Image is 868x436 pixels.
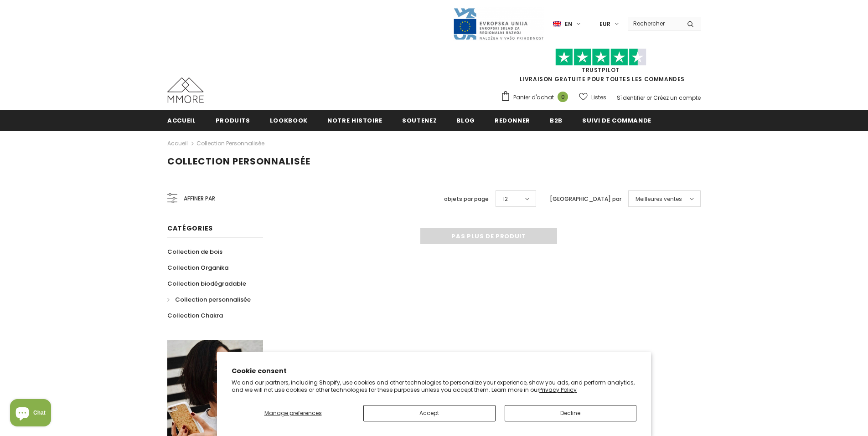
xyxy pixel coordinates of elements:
[456,116,475,125] span: Blog
[167,308,223,323] a: Collection Chakra
[501,91,573,104] a: Panier d'achat 0
[216,116,250,125] span: Produits
[579,89,606,105] a: Listes
[550,116,563,125] span: B2B
[270,116,308,125] span: Lookbook
[232,405,354,421] button: Manage preferences
[582,116,651,125] span: Suivi de commande
[617,94,645,102] a: S'identifier
[591,93,606,102] span: Listes
[550,195,621,204] label: [GEOGRAPHIC_DATA] par
[167,260,228,276] a: Collection Organika
[167,155,310,168] span: Collection personnalisée
[232,379,636,393] p: We and our partners, including Shopify, use cookies and other technologies to personalize your ex...
[628,17,680,30] input: Search Site
[453,7,544,41] img: Javni Razpis
[270,110,308,130] a: Lookbook
[167,276,246,292] a: Collection biodégradable
[402,116,437,125] span: soutenez
[167,311,223,320] span: Collection Chakra
[167,292,251,308] a: Collection personnalisée
[264,409,322,417] span: Manage preferences
[646,94,652,102] span: or
[495,110,530,130] a: Redonner
[555,48,646,66] img: Faites confiance aux étoiles pilotes
[635,195,682,204] span: Meilleures ventes
[453,20,544,27] a: Javni Razpis
[167,116,196,125] span: Accueil
[167,224,213,233] span: Catégories
[363,405,496,421] button: Accept
[456,110,475,130] a: Blog
[167,77,204,103] img: Cas MMORE
[565,20,572,29] span: en
[550,110,563,130] a: B2B
[167,247,222,256] span: Collection de bois
[653,94,701,102] a: Créez un compte
[582,110,651,130] a: Suivi de commande
[513,93,554,102] span: Panier d'achat
[599,20,610,29] span: EUR
[539,386,577,394] a: Privacy Policy
[167,244,222,260] a: Collection de bois
[327,110,382,130] a: Notre histoire
[167,263,228,272] span: Collection Organika
[167,279,246,288] span: Collection biodégradable
[216,110,250,130] a: Produits
[327,116,382,125] span: Notre histoire
[184,194,215,204] span: Affiner par
[582,66,620,74] a: TrustPilot
[444,195,489,204] label: objets par page
[232,366,636,376] h2: Cookie consent
[402,110,437,130] a: soutenez
[553,20,561,28] img: i-lang-1.png
[505,405,637,421] button: Decline
[167,110,196,130] a: Accueil
[167,138,188,149] a: Accueil
[503,195,508,204] span: 12
[7,399,54,429] inbox-online-store-chat: Shopify online store chat
[495,116,530,125] span: Redonner
[196,139,264,147] a: Collection personnalisée
[558,92,568,102] span: 0
[501,52,701,83] span: LIVRAISON GRATUITE POUR TOUTES LES COMMANDES
[175,295,251,304] span: Collection personnalisée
